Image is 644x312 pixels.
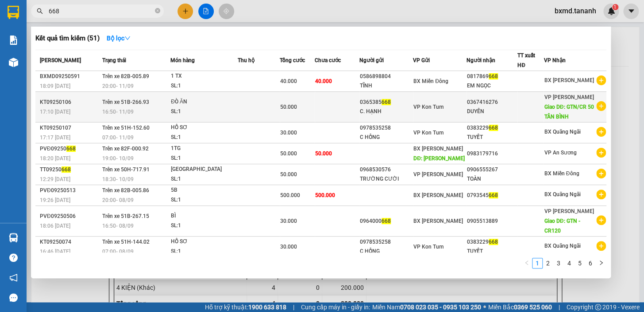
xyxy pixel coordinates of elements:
span: BX [PERSON_NAME] [413,192,463,198]
div: ĐÒ ĂN [171,97,237,107]
span: 17:17 [DATE] [40,134,70,141]
span: plus-circle [596,127,606,137]
div: SL: 1 [171,133,237,142]
span: 668 [382,99,391,105]
span: 668 [489,125,498,131]
span: VP Kon Tum [413,130,443,136]
span: plus-circle [596,241,606,251]
button: Bộ lọcdown [100,31,138,45]
span: 668 [62,166,71,173]
div: 0365385 [360,98,413,107]
span: environment [4,49,11,55]
li: VP VP Đắk Hà [61,38,118,47]
a: 3 [554,258,563,268]
span: 19:00 - 10/09 [102,155,134,162]
span: VP [PERSON_NAME] [544,208,594,214]
span: 18:09 [DATE] [40,83,70,89]
li: Previous Page [521,258,532,269]
span: [PERSON_NAME] [40,57,81,63]
span: TT xuất HĐ [517,52,535,68]
input: Tìm tên, số ĐT hoặc mã đơn [49,6,153,16]
li: 6 [585,258,596,269]
span: BX [PERSON_NAME] [413,218,463,224]
strong: Bộ lọc [107,35,131,42]
div: SL: 1 [171,154,237,163]
span: 500.000 [315,192,335,198]
span: BX [PERSON_NAME] [544,77,594,83]
div: TRƯỜNG CƯỜI [360,174,413,184]
span: 50.000 [280,104,297,110]
span: 19:26 [DATE] [40,197,70,203]
div: C HỒNG [360,133,413,142]
span: Trên xe 51H-152.60 [102,125,150,131]
div: 1TG [171,144,237,154]
div: TĨNH [360,81,413,91]
span: notification [9,273,18,282]
div: 0905513889 [467,217,517,226]
div: PVĐ09250513 [40,186,100,195]
div: DUYÊN [467,107,517,116]
div: SL: 1 [171,81,237,91]
div: SL: 1 [171,247,237,257]
img: warehouse-icon [9,58,18,67]
span: VP Kon Tum [413,104,443,110]
span: VP Nhận [544,57,565,63]
span: question-circle [9,253,18,262]
span: Trên xe 50H-717.91 [102,166,150,173]
span: 18:06 [DATE] [40,223,70,229]
div: 0793545 [467,191,517,200]
div: BÌ [171,211,237,221]
button: right [596,258,606,269]
div: C. HẠNH [360,107,413,116]
span: BX [PERSON_NAME] [413,146,463,152]
img: solution-icon [9,36,18,45]
div: 0586898804 [360,72,413,81]
span: 17:10 [DATE] [40,109,70,115]
span: environment [61,49,67,55]
span: Chưa cước [315,57,341,63]
a: 4 [564,258,574,268]
span: Thu hộ [238,57,255,63]
li: Tân Anh [4,4,128,21]
span: Món hàng [170,57,195,63]
div: EM NGỌC [467,81,517,91]
div: 0978535258 [360,123,413,133]
span: left [524,260,529,265]
span: 07:00 - 08/09 [102,249,134,255]
span: 50.000 [280,171,297,178]
span: 30.000 [280,218,297,224]
span: 18:20 [DATE] [40,155,70,162]
span: 668 [66,146,76,152]
div: PVĐ09250 [40,144,100,154]
span: DĐ: [PERSON_NAME] [413,155,465,162]
div: HỒ SƠ [171,123,237,133]
span: BX Quãng Ngãi [544,243,580,249]
li: 5 [575,258,585,269]
b: 285 - 287 [PERSON_NAME] [61,49,108,66]
span: plus-circle [596,215,606,225]
span: VP An Sương [544,150,576,156]
span: search [37,8,43,14]
div: 1 TX [171,71,237,81]
div: SL: 1 [171,195,237,205]
span: plus-circle [596,169,606,178]
span: plus-circle [596,75,606,85]
span: 07:00 - 11/09 [102,134,134,141]
span: Tổng cước [280,57,305,63]
span: Trên xe 82B-005.89 [102,73,149,79]
span: Người gửi [359,57,384,63]
a: 5 [575,258,585,268]
span: 668 [489,73,498,79]
div: 0383229 [467,237,517,247]
span: BX Miền Đông [413,78,448,84]
span: Giao DĐ: GTN/CR 50 TÂN BÌNH [544,104,594,120]
span: 40.000 [315,78,332,84]
span: right [598,260,604,265]
span: plus-circle [596,190,606,199]
div: [GEOGRAPHIC_DATA] [171,165,237,174]
a: 1 [532,258,542,268]
span: 16:50 - 11/09 [102,109,134,115]
span: 40.000 [280,78,297,84]
img: warehouse-icon [9,233,18,242]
